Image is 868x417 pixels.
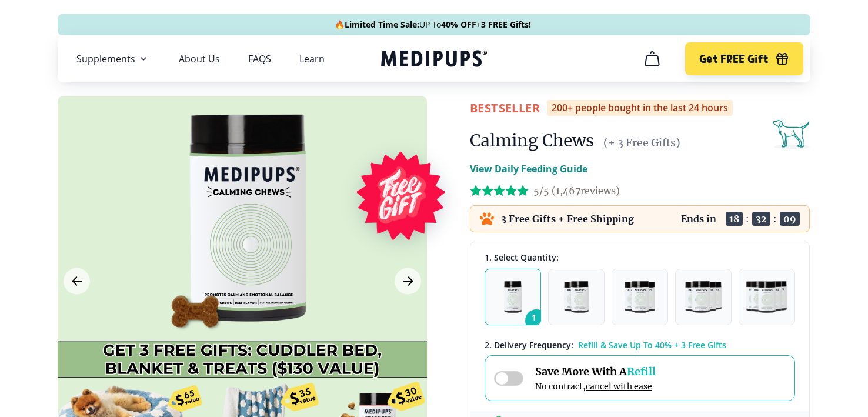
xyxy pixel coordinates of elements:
span: 5/5 ( 1,467 reviews) [533,185,620,196]
div: 1. Select Quantity: [485,252,795,263]
p: Ends in [681,213,716,225]
span: BestSeller [470,100,540,116]
button: Supplements [76,52,151,66]
span: cancel with ease [586,381,652,392]
a: Medipups [381,48,487,72]
a: About Us [179,53,220,65]
span: Supplements [76,53,135,65]
a: FAQS [248,53,271,65]
button: Get FREE Gift [685,42,803,75]
span: (+ 3 Free Gifts) [603,136,680,149]
span: 18 [726,212,743,226]
button: Next Image [395,268,421,295]
p: View Daily Feeding Guide [470,162,587,176]
h1: Calming Chews [470,130,594,151]
button: 1 [485,269,541,325]
span: Refill & Save Up To 40% + 3 Free Gifts [578,339,726,351]
span: : [773,213,777,225]
a: Learn [299,53,325,65]
span: 32 [752,212,770,226]
button: cart [638,45,666,73]
button: Previous Image [64,268,90,295]
span: No contract, [535,381,656,392]
span: Refill [627,365,656,378]
span: 2 . Delivery Frequency: [485,339,573,351]
span: : [746,213,749,225]
img: Pack of 1 - Natural Dog Supplements [504,281,522,313]
span: 09 [780,212,800,226]
img: Pack of 2 - Natural Dog Supplements [564,281,589,313]
img: Pack of 5 - Natural Dog Supplements [746,281,788,313]
span: 1 [525,309,547,332]
p: 3 Free Gifts + Free Shipping [501,213,634,225]
img: Pack of 4 - Natural Dog Supplements [685,281,721,313]
img: Pack of 3 - Natural Dog Supplements [625,281,655,313]
span: Save More With A [535,365,656,378]
span: Get FREE Gift [699,52,768,66]
div: 200+ people bought in the last 24 hours [547,100,733,116]
span: 🔥 UP To + [335,19,531,31]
